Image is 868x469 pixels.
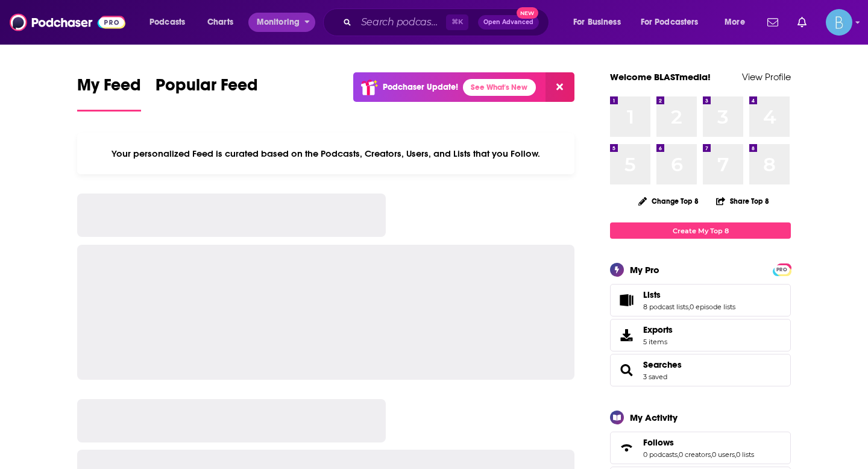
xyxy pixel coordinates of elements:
[712,450,735,459] a: 0 users
[77,75,141,112] a: My Feed
[614,362,638,379] a: Searches
[643,437,674,448] span: Follows
[643,289,661,300] span: Lists
[826,9,852,36] img: User Profile
[643,373,667,381] a: 3 saved
[775,265,789,274] span: PRO
[688,303,690,311] span: ,
[610,71,711,83] a: Welcome BLASTmedia!
[631,194,706,209] button: Change Top 8
[643,303,688,311] a: 8 podcast lists
[826,9,852,36] button: Show profile menu
[156,75,258,112] a: Popular Feed
[483,19,533,25] span: Open Advanced
[716,13,760,32] button: open menu
[383,82,458,92] p: Podchaser Update!
[565,13,636,32] button: open menu
[678,450,679,459] span: ,
[156,75,258,102] span: Popular Feed
[257,14,300,31] span: Monitoring
[610,222,791,239] a: Create My Top 8
[573,14,621,31] span: For Business
[610,284,791,316] span: Lists
[735,450,736,459] span: ,
[356,13,446,32] input: Search podcasts, credits, & more...
[614,292,638,309] a: Lists
[643,359,682,370] a: Searches
[643,324,673,335] span: Exports
[725,14,745,31] span: More
[610,319,791,351] a: Exports
[643,289,735,300] a: Lists
[10,11,125,34] img: Podchaser - Follow, Share and Rate Podcasts
[478,15,539,30] button: Open AdvancedNew
[711,450,712,459] span: ,
[614,327,638,344] span: Exports
[141,13,201,32] button: open menu
[641,14,699,31] span: For Podcasters
[690,303,735,311] a: 0 episode lists
[643,338,673,346] span: 5 items
[643,450,678,459] a: 0 podcasts
[77,133,574,174] div: Your personalized Feed is curated based on the Podcasts, Creators, Users, and Lists that you Follow.
[633,13,716,32] button: open menu
[248,13,315,32] button: open menu
[715,189,770,213] button: Share Top 8
[775,265,789,274] a: PRO
[630,264,659,275] div: My Pro
[207,14,233,31] span: Charts
[446,14,468,30] span: ⌘ K
[679,450,711,459] a: 0 creators
[826,9,852,36] span: Logged in as BLASTmedia
[630,412,678,423] div: My Activity
[335,8,561,36] div: Search podcasts, credits, & more...
[517,7,538,19] span: New
[736,450,754,459] a: 0 lists
[610,354,791,386] span: Searches
[614,439,638,456] a: Follows
[77,75,141,102] span: My Feed
[149,14,185,31] span: Podcasts
[200,13,241,32] a: Charts
[463,79,536,96] a: See What's New
[610,432,791,464] span: Follows
[793,12,811,33] a: Show notifications dropdown
[763,12,783,33] a: Show notifications dropdown
[742,71,791,83] a: View Profile
[643,437,754,448] a: Follows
